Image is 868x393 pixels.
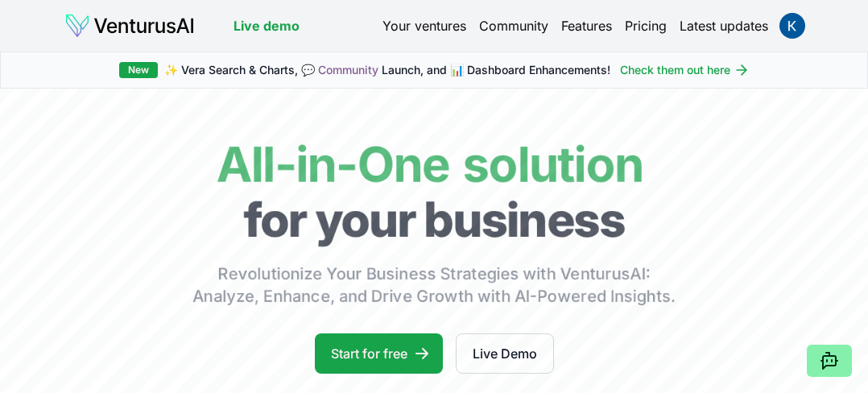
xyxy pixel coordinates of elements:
[234,16,300,35] a: Live demo
[456,333,554,374] a: Live Demo
[64,13,195,39] img: logo
[315,333,443,374] a: Start for free
[119,62,158,78] div: New
[620,62,750,78] a: Check them out here
[625,16,667,35] a: Pricing
[779,13,805,39] img: ACg8ocJ0zbsZk44NPLU-68ortllU3QKX0y0ZWZWN72T5Y8yRV4Zagw=s96-c
[318,63,378,77] a: Community
[680,16,768,35] a: Latest updates
[561,16,612,35] a: Features
[164,62,610,78] span: ✨ Vera Search & Charts, 💬 Launch, and 📊 Dashboard Enhancements!
[382,16,466,35] a: Your ventures
[479,16,548,35] a: Community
